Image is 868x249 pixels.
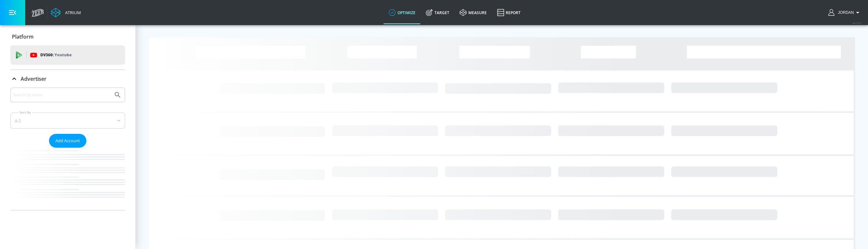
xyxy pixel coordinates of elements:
p: Advertiser [21,75,46,82]
button: Add Account [49,134,86,148]
span: login as: jordan.patrick@zefr.com [835,10,854,15]
a: optimize [384,1,421,24]
a: Report [492,1,526,24]
input: Search by name [13,91,111,99]
div: A-Z [10,113,125,129]
nav: list of Advertiser [10,148,125,210]
span: Add Account [55,137,80,144]
div: Platform [10,28,125,46]
div: DV360: Youtube [10,45,125,65]
button: Jordan [828,9,862,16]
a: Atrium [51,8,81,17]
p: Youtube [54,51,72,58]
a: measure [454,1,492,24]
label: Sort By [18,110,32,115]
a: Target [421,1,454,24]
div: Atrium [63,10,81,15]
p: DV360: [40,51,72,59]
div: Advertiser [10,70,125,88]
span: v 4.19.0 [853,21,862,25]
p: Platform [12,33,34,40]
div: Advertiser [10,88,125,210]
